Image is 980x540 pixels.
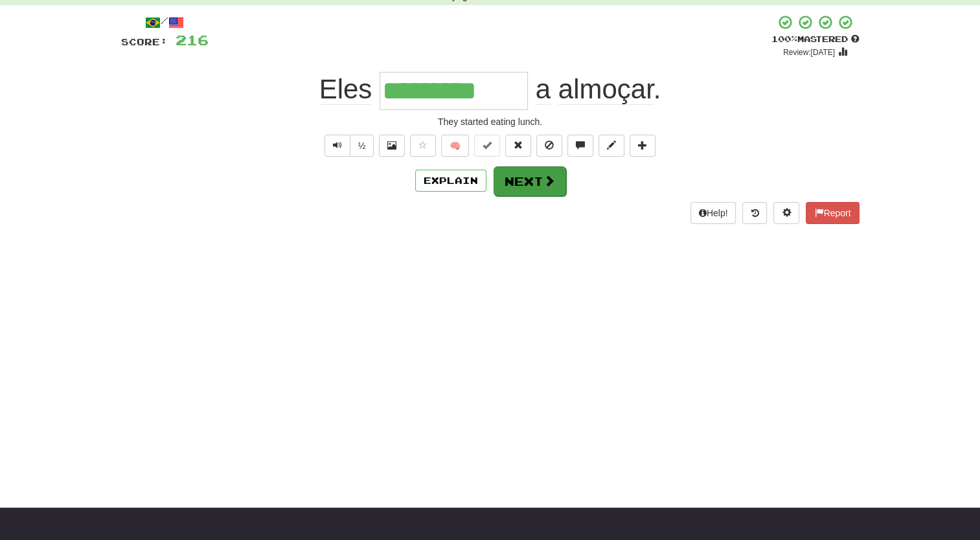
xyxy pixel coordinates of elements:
button: Explain [415,170,486,192]
button: Discuss sentence (alt+u) [567,135,593,157]
div: Mastered [771,34,860,45]
button: Next [494,166,566,196]
button: Ignore sentence (alt+i) [536,135,562,157]
small: Review: [DATE] [783,48,835,57]
div: They started eating lunch. [121,115,860,128]
button: Show image (alt+x) [379,135,405,157]
button: Edit sentence (alt+d) [598,135,624,157]
div: Text-to-speech controls [322,135,374,157]
span: 100 % [771,34,797,44]
button: ½ [350,135,374,157]
button: Add to collection (alt+a) [630,135,655,157]
button: Round history (alt+y) [742,202,767,224]
span: almoçar [558,74,654,105]
button: Play sentence audio (ctl+space) [325,135,350,157]
span: a [536,74,551,105]
button: 🧠 [441,135,469,157]
span: Score: [121,36,168,47]
button: Report [806,202,859,224]
button: Favorite sentence (alt+f) [410,135,436,157]
button: Help! [690,202,736,224]
button: Set this sentence to 100% Mastered (alt+m) [474,135,500,157]
div: / [121,14,209,30]
span: Eles [319,74,372,105]
button: Reset to 0% Mastered (alt+r) [505,135,531,157]
span: 216 [176,32,209,48]
span: . [528,74,661,105]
